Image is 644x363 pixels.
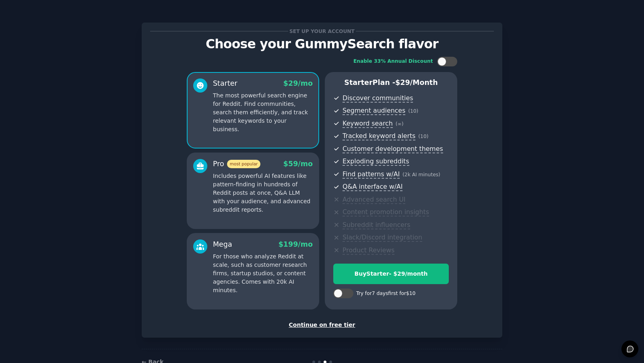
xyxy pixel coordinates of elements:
span: most popular [227,160,261,168]
div: Buy Starter - $ 29 /month [334,270,448,278]
p: For those who analyze Reddit at scale, such as customer research firms, startup studios, or conte... [213,252,313,295]
span: Discover communities [343,94,413,103]
span: Find patterns w/AI [343,170,400,179]
span: Advanced search UI [343,196,405,204]
button: BuyStarter- $29/month [333,264,449,284]
p: Starter Plan - [333,78,449,88]
span: ( 10 ) [408,108,418,114]
p: The most powerful search engine for Reddit. Find communities, search them efficiently, and track ... [213,91,313,134]
p: Choose your GummySearch flavor [150,37,494,51]
span: $ 29 /month [395,78,438,87]
span: $ 199 /mo [279,240,313,248]
span: Customer development themes [343,145,443,153]
span: Keyword search [343,120,393,128]
span: Subreddit influencers [343,221,410,229]
span: Exploding subreddits [343,157,409,166]
span: Segment audiences [343,107,405,115]
span: $ 29 /mo [283,79,313,87]
div: Mega [213,239,232,250]
span: $ 59 /mo [283,160,313,168]
span: Tracked keyword alerts [343,132,415,140]
span: Set up your account [288,27,356,35]
div: Starter [213,78,237,89]
span: ( 10 ) [418,134,428,139]
span: Product Reviews [343,246,394,255]
div: Continue on free tier [150,321,494,329]
span: ( 2k AI minutes ) [402,172,440,177]
span: Slack/Discord integration [343,233,422,242]
span: ( ∞ ) [396,121,404,127]
span: Content promotion insights [343,208,429,217]
div: Enable 33% Annual Discount [353,58,433,65]
div: Pro [213,159,260,169]
span: Q&A interface w/AI [343,183,402,191]
p: Includes powerful AI features like pattern-finding in hundreds of Reddit posts at once, Q&A LLM w... [213,172,313,214]
div: Try for 7 days first for $10 [356,290,415,297]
